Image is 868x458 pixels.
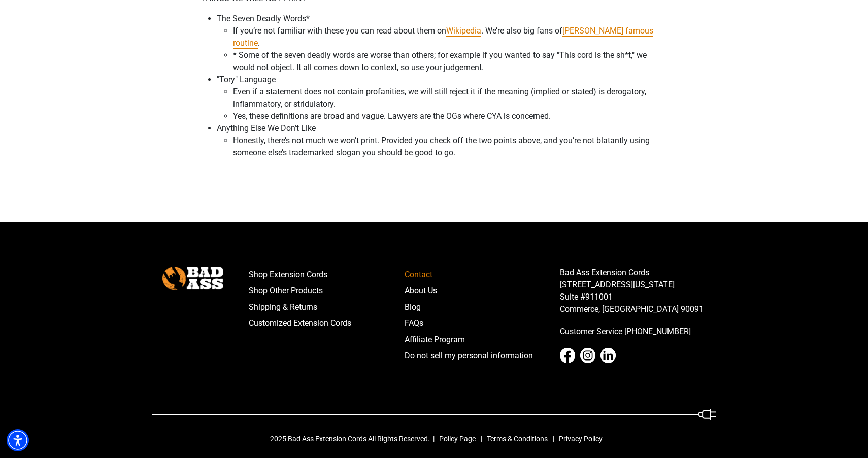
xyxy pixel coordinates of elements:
[249,299,405,315] a: Shipping & Returns
[7,429,29,451] div: Accessibility Menu
[405,283,560,299] a: About Us
[162,267,223,289] img: Bad Ass Extension Cords
[555,434,603,444] a: Privacy Policy
[560,323,716,340] a: call 833-674-1699
[405,299,560,315] a: Blog
[217,123,316,133] strong: Anything Else We Don’t Like
[270,434,610,444] div: 2025 Bad Ass Extension Cords All Rights Reserved.
[249,315,405,332] a: Customized Extension Cords
[560,348,575,363] a: Facebook - open in a new tab
[435,434,476,444] a: Policy Page
[233,110,667,122] li: Yes, these definitions are broad and vague. Lawyers are the OGs where CYA is concerned.
[249,283,405,299] a: Shop Other Products
[483,434,548,444] a: Terms & Conditions
[233,49,667,74] li: * Some of the seven deadly words are worse than others; for example if you wanted to say "This co...
[217,14,310,23] strong: The Seven Deadly Words*
[249,267,405,283] a: Shop Extension Cords
[405,348,560,364] a: Do not sell my personal information
[446,26,481,36] a: Wikipedia - open in a new tab
[233,86,667,110] li: Even if a statement does not contain profanities, we will still reject it if the meaning (implied...
[405,332,560,348] a: Affiliate Program
[600,348,616,363] a: LinkedIn - open in a new tab
[233,25,667,49] li: If you’re not familiar with these you can read about them on . We’re also big fans of .
[580,348,595,363] a: Instagram - open in a new tab
[405,267,560,283] a: Contact
[560,267,716,315] p: Bad Ass Extension Cords [STREET_ADDRESS][US_STATE] Suite #911001 Commerce, [GEOGRAPHIC_DATA] 90091
[233,135,667,159] li: Honestly, there’s not much we won’t print. Provided you check off the two points above, and you’r...
[217,75,276,84] strong: "Tory" Language
[405,315,560,332] a: FAQs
